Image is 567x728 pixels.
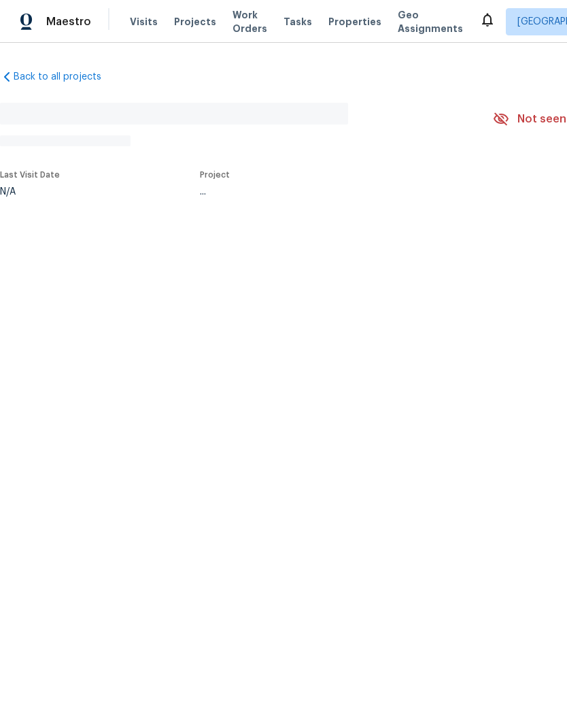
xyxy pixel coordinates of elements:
[233,8,267,35] span: Work Orders
[174,15,216,29] span: Projects
[46,15,91,29] span: Maestro
[328,15,381,29] span: Properties
[398,8,463,35] span: Geo Assignments
[130,15,158,29] span: Visits
[200,171,230,179] span: Project
[200,187,461,197] div: ...
[283,17,312,27] span: Tasks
